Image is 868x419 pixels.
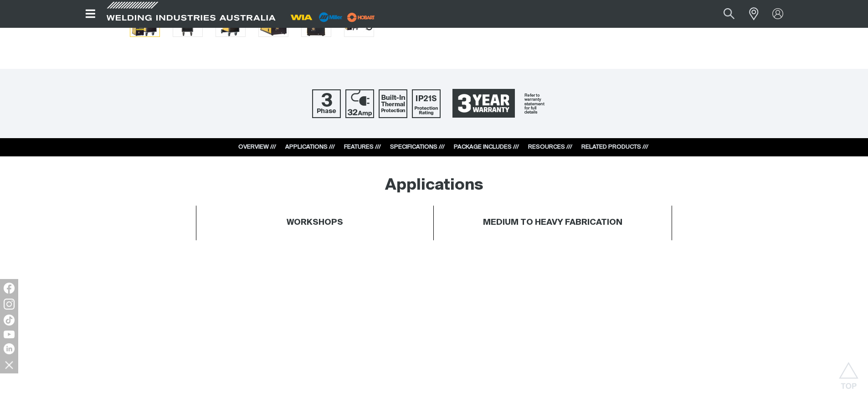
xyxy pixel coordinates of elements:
input: Product name or item number... [702,4,744,24]
img: Three Phase [312,89,341,118]
h4: MEDIUM TO HEAVY FABRICATION [483,217,622,228]
button: Scroll to top [838,362,859,383]
img: Instagram [4,299,15,310]
img: hide socials [1,357,17,372]
h2: Applications [385,176,483,196]
img: TikTok [4,315,15,326]
a: APPLICATIONS /// [285,144,335,150]
img: IP21S Protection Rating [412,89,441,118]
img: miller [344,10,378,24]
button: Search products [714,4,745,24]
a: OVERVIEW /// [238,144,276,150]
img: YouTube [4,331,15,338]
img: 32 Amp Supply Plug [345,89,374,118]
a: FEATURES /// [344,144,381,150]
a: SPECIFICATIONS /// [390,144,445,150]
a: RELATED PRODUCTS /// [581,144,648,150]
img: LinkedIn [4,343,15,354]
a: miller [344,14,378,21]
h4: WORKSHOPS [287,217,343,228]
a: RESOURCES /// [528,144,572,150]
img: Facebook [4,283,15,294]
img: Built In Thermal Protection [379,89,407,118]
a: PACKAGE INCLUDES /// [454,144,519,150]
a: 3 Year Warranty [445,85,556,122]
